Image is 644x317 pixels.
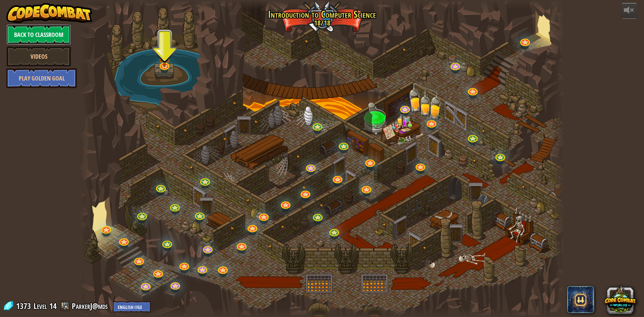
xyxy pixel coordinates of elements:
a: Play Golden Goal [6,68,77,88]
a: ParkerJ@mds [72,301,110,311]
span: 1373 [16,301,33,311]
img: CodeCombat - Learn how to code by playing a game [6,3,92,23]
button: Adjust volume [621,3,638,19]
a: Back to Classroom [6,24,71,45]
img: level-banner-multiplayer.png [158,41,171,67]
a: Videos [6,46,71,66]
span: 14 [49,301,57,311]
span: Level [34,301,47,312]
